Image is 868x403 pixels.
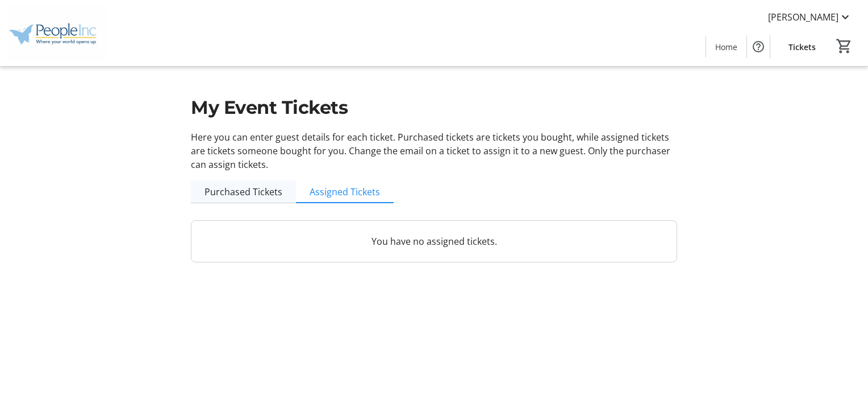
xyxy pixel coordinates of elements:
[706,36,746,57] a: Home
[7,5,108,61] img: People Inc.'s Logo
[205,235,663,248] p: You have no assigned tickets.
[788,41,816,53] span: Tickets
[191,130,677,171] p: Here you can enter guest details for each ticket. Purchased tickets are tickets you bought, while...
[191,94,677,121] h1: My Event Tickets
[779,36,825,57] a: Tickets
[310,187,380,196] span: Assigned Tickets
[834,36,854,56] button: Cart
[747,35,770,58] button: Help
[759,8,861,26] button: [PERSON_NAME]
[205,187,282,196] span: Purchased Tickets
[768,10,838,24] span: [PERSON_NAME]
[715,41,737,53] span: Home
